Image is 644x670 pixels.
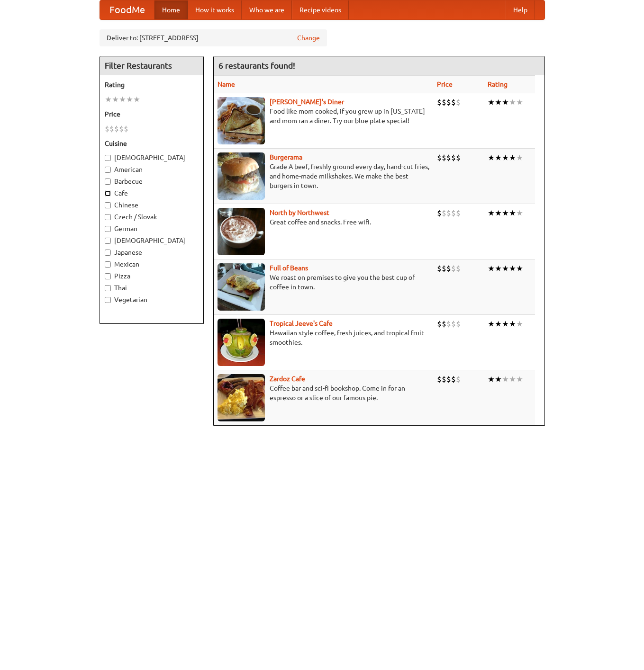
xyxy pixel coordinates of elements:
[100,56,203,75] h4: Filter Restaurants
[105,226,111,232] input: German
[114,124,119,134] li: $
[516,152,523,163] li: ★
[218,80,235,88] a: Name
[495,152,502,163] li: ★
[218,152,265,200] img: burgerama.jpg
[133,94,140,105] li: ★
[105,202,111,208] input: Chinese
[270,153,302,161] a: Burgerama
[105,214,111,220] input: Czech / Slovak
[502,208,509,218] li: ★
[495,263,502,274] li: ★
[105,155,111,161] input: [DEMOGRAPHIC_DATA]
[516,263,523,274] li: ★
[105,271,199,281] label: Pizza
[292,0,349,19] a: Recipe videos
[502,152,509,163] li: ★
[442,319,446,329] li: $
[451,152,456,163] li: $
[218,319,265,366] img: jeeves.jpg
[270,264,308,272] b: Full of Beans
[495,319,502,329] li: ★
[218,263,265,311] img: beans.jpg
[188,0,242,19] a: How it works
[105,165,199,174] label: American
[495,374,502,384] li: ★
[509,97,516,107] li: ★
[451,97,456,107] li: $
[488,80,508,88] a: Rating
[270,320,333,327] a: Tropical Jeeve's Cafe
[437,319,442,329] li: $
[124,124,128,134] li: $
[105,261,111,268] input: Mexican
[502,319,509,329] li: ★
[506,0,535,19] a: Help
[270,98,344,106] a: [PERSON_NAME]'s Diner
[495,208,502,218] li: ★
[105,273,111,279] input: Pizza
[119,94,126,105] li: ★
[446,319,451,329] li: $
[105,80,199,89] h5: Rating
[456,97,461,107] li: $
[100,0,154,19] a: FoodMe
[516,374,523,384] li: ★
[105,188,199,198] label: Cafe
[105,259,199,269] label: Mexican
[509,263,516,274] li: ★
[451,208,456,218] li: $
[509,152,516,163] li: ★
[451,319,456,329] li: $
[270,375,305,383] a: Zardoz Cafe
[105,153,199,162] label: [DEMOGRAPHIC_DATA]
[446,152,451,163] li: $
[488,97,495,107] li: ★
[242,0,292,19] a: Who we are
[509,319,516,329] li: ★
[451,263,456,274] li: $
[112,94,119,105] li: ★
[218,273,429,292] p: We roast on premises to give you the best cup of coffee in town.
[105,250,111,256] input: Japanese
[437,374,442,384] li: $
[105,248,199,257] label: Japanese
[270,209,329,216] a: North by Northwest
[126,94,133,105] li: ★
[105,167,111,173] input: American
[516,208,523,218] li: ★
[437,263,442,274] li: $
[456,374,461,384] li: $
[218,107,429,125] p: Food like mom cooked, if you grew up in [US_STATE] and mom ran a diner. Try our blue plate special!
[446,374,451,384] li: $
[105,109,199,119] h5: Price
[218,328,429,347] p: Hawaiian style coffee, fresh juices, and tropical fruit smoothies.
[105,179,111,185] input: Barbecue
[218,61,295,70] ng-pluralize: 6 restaurants found!
[442,97,446,107] li: $
[105,190,111,197] input: Cafe
[437,152,442,163] li: $
[297,33,320,43] a: Change
[105,139,199,148] h5: Cuisine
[437,97,442,107] li: $
[509,208,516,218] li: ★
[154,0,188,19] a: Home
[218,217,429,227] p: Great coffee and snacks. Free wifi.
[442,374,446,384] li: $
[100,29,327,46] div: Deliver to: [STREET_ADDRESS]
[488,374,495,384] li: ★
[105,295,199,304] label: Vegetarian
[442,263,446,274] li: $
[105,124,109,134] li: $
[105,283,199,293] label: Thai
[502,374,509,384] li: ★
[218,97,265,144] img: sallys.jpg
[218,374,265,421] img: zardoz.jpg
[516,97,523,107] li: ★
